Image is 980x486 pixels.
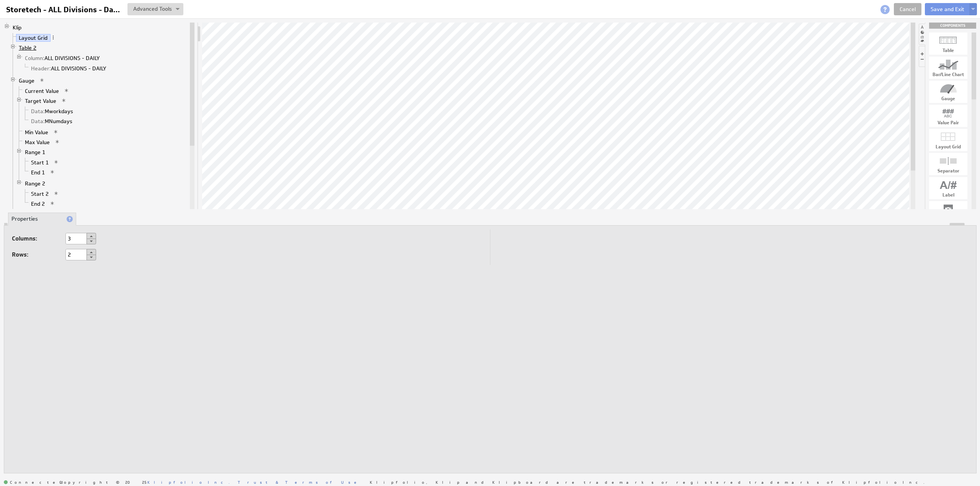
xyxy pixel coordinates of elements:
[929,169,967,173] div: Separator
[28,65,109,72] a: <span parentIsAction='true' class='quiet'>Header:</span>&nbsp;ALL&nbsp;DIVISIONS&nbsp;-&nbsp;DAILY
[28,117,75,125] a: Data: MNumdays
[4,480,67,485] span: Connected: ID: dpnc-22 Online: true
[22,180,48,187] a: Range 2
[50,201,55,206] span: View applied actions
[64,88,69,93] span: View applied actions
[929,48,967,53] div: Table
[61,98,67,103] span: View applied actions
[39,78,45,83] span: View applied actions
[12,233,65,244] label: Columns:
[22,128,51,136] a: Min Value
[12,249,65,260] label: Rows:
[59,480,230,484] span: Copyright © 2025
[31,108,45,115] span: Data:
[22,148,48,156] a: Range 1
[176,8,180,11] img: button-savedrop.png
[10,24,24,31] a: Klip
[50,169,55,175] span: View applied actions
[28,107,76,115] a: Data: Mworkdays
[22,87,62,95] a: Current Value
[54,191,59,196] span: View applied actions
[51,35,56,40] span: More actions
[22,138,53,146] a: Max Value
[919,24,925,45] li: Hide or show the component palette
[147,479,230,485] a: Klipfolio Inc.
[929,23,976,29] div: Drag & drop components onto the workspace
[3,3,123,16] input: Storetech - ALL Divisions - Daily
[16,77,38,85] a: Gauge
[919,46,925,67] li: Hide or show the component controls palette
[31,118,45,125] span: Data:
[238,479,362,485] a: Trust & Terms of Use
[971,8,975,11] img: button-savedrop.png
[8,213,76,226] li: Properties
[929,96,967,101] div: Gauge
[894,3,921,15] a: Cancel
[16,44,39,52] a: Table 2
[929,72,967,77] div: Bar/Line Chart
[53,129,59,135] span: View applied actions
[28,159,52,166] a: Start 1
[55,139,60,145] span: View applied actions
[22,54,103,62] a: Column: ALL DIVISIONS - DAILY
[925,3,970,15] button: Save and Exit
[16,34,51,42] a: Layout Grid
[370,480,924,484] span: Klipfolio, Klip and Klipboard are trademarks or registered trademarks of Klipfolio Inc.
[929,145,967,149] div: Layout Grid
[31,65,51,72] span: Header:
[28,169,48,176] a: End 1
[929,120,967,125] div: Value Pair
[54,159,59,165] span: View applied actions
[28,200,48,208] a: End 2
[22,97,59,105] a: Target Value
[28,190,52,198] a: Start 2
[929,193,967,197] div: Label
[25,55,44,62] span: Column:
